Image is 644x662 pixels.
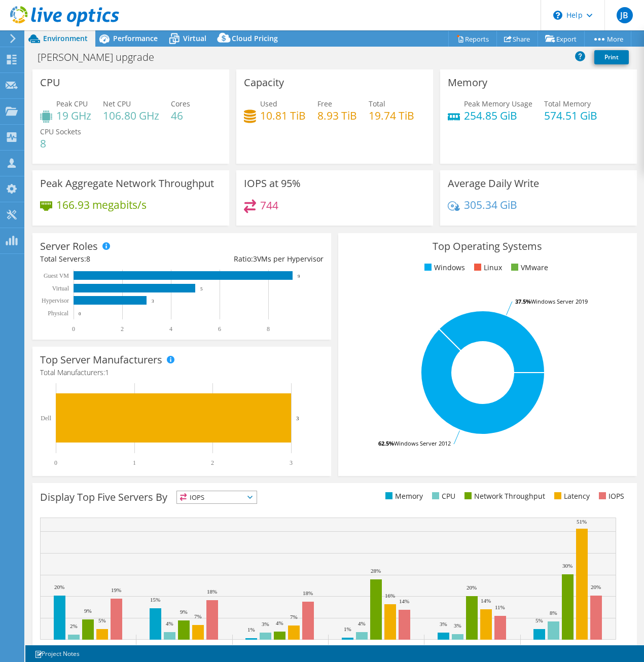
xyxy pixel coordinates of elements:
[41,415,51,422] text: Dell
[509,262,548,273] li: VMware
[303,590,313,596] text: 18%
[84,608,92,614] text: 9%
[72,325,75,333] text: 0
[296,415,299,421] text: 3
[262,621,269,627] text: 3%
[40,138,81,149] h4: 8
[56,110,91,121] h4: 19 GHz
[121,325,124,333] text: 2
[276,620,283,626] text: 4%
[448,178,539,189] h3: Average Daily Write
[260,110,306,121] h4: 10.81 TiB
[260,99,277,108] span: Used
[369,99,385,108] span: Total
[40,367,324,378] h4: Total Manufacturers:
[79,311,81,316] text: 0
[464,199,517,210] h4: 305.34 GiB
[33,52,170,63] h1: [PERSON_NAME] upgrade
[48,310,68,317] text: Physical
[358,620,366,627] text: 4%
[152,299,154,304] text: 3
[200,286,203,291] text: 5
[40,354,162,365] h3: Top Server Manufacturers
[544,110,597,121] h4: 574.51 GiB
[448,77,487,88] h3: Memory
[552,491,590,502] li: Latency
[43,33,88,43] span: Environment
[42,297,69,304] text: Hypervisor
[194,613,202,619] text: 7%
[56,99,88,108] span: Peak CPU
[369,110,414,121] h4: 19.74 TiB
[448,31,497,47] a: Reports
[44,272,69,279] text: Guest VM
[253,254,257,264] span: 3
[27,647,87,660] a: Project Notes
[472,262,502,273] li: Linux
[591,584,601,590] text: 20%
[113,33,158,43] span: Performance
[171,99,190,108] span: Cores
[40,253,182,265] div: Total Servers:
[70,623,78,629] text: 2%
[105,367,109,377] span: 1
[169,325,172,333] text: 4
[454,622,461,629] text: 3%
[180,609,188,615] text: 9%
[232,33,278,43] span: Cloud Pricing
[111,587,121,593] text: 19%
[462,491,545,502] li: Network Throughput
[515,298,531,305] tspan: 37.5%
[260,200,278,211] h4: 744
[553,11,562,20] svg: \n
[171,110,190,121] h4: 46
[467,584,477,591] text: 20%
[422,262,465,273] li: Windows
[218,325,221,333] text: 6
[54,459,57,466] text: 0
[182,253,323,265] div: Ratio: VMs per Hypervisor
[440,621,447,627] text: 3%
[399,598,409,604] text: 14%
[298,274,300,279] text: 9
[594,50,629,64] a: Print
[40,77,60,88] h3: CPU
[56,199,147,210] h4: 166.93 megabits/s
[54,584,64,590] text: 20%
[464,110,532,121] h4: 254.85 GiB
[317,99,332,108] span: Free
[207,589,217,595] text: 18%
[290,459,293,466] text: 3
[344,626,351,632] text: 1%
[378,439,394,447] tspan: 62.5%
[86,254,90,264] span: 8
[52,285,69,292] text: Virtual
[40,178,214,189] h3: Peak Aggregate Network Throughput
[103,110,159,121] h4: 106.80 GHz
[496,31,538,47] a: Share
[584,31,631,47] a: More
[531,298,588,305] tspan: Windows Server 2019
[40,127,81,136] span: CPU Sockets
[562,563,573,569] text: 30%
[617,7,633,23] span: JB
[247,627,255,633] text: 1%
[290,614,298,620] text: 7%
[103,99,131,108] span: Net CPU
[538,31,585,47] a: Export
[385,593,395,599] text: 16%
[133,459,136,466] text: 1
[317,110,357,121] h4: 8.93 TiB
[150,597,160,603] text: 15%
[464,99,532,108] span: Peak Memory Usage
[495,604,505,610] text: 11%
[98,617,106,623] text: 5%
[177,491,257,503] span: IOPS
[550,610,557,616] text: 8%
[244,178,301,189] h3: IOPS at 95%
[430,491,455,502] li: CPU
[544,99,591,108] span: Total Memory
[596,491,624,502] li: IOPS
[371,568,381,574] text: 28%
[394,439,451,447] tspan: Windows Server 2012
